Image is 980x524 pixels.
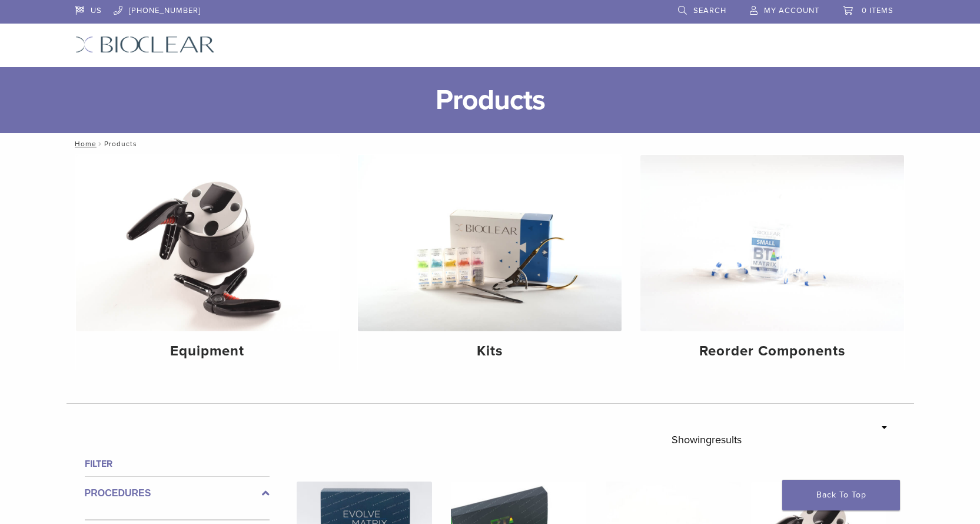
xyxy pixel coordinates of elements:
span: My Account [764,6,819,15]
label: Procedures [85,486,270,500]
span: Search [693,6,726,15]
p: Showing results [672,427,742,452]
img: Bioclear [75,36,215,53]
img: Kits [358,155,622,331]
img: Reorder Components [640,155,904,331]
h4: Equipment [85,341,330,362]
span: / [97,141,104,147]
a: Kits [358,155,622,370]
span: 0 items [862,6,893,15]
h4: Reorder Components [650,341,895,362]
img: Equipment [76,155,340,331]
a: Equipment [76,155,340,370]
a: Reorder Components [640,155,904,370]
a: Back To Top [782,480,900,510]
h4: Kits [367,341,612,362]
nav: Products [67,133,914,154]
a: Home [71,140,97,148]
h4: Filter [85,457,270,471]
